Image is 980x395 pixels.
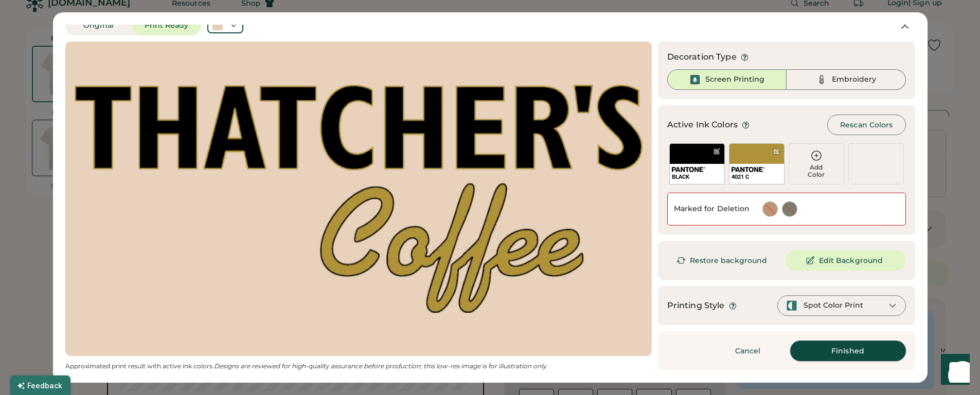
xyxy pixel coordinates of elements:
[832,74,876,85] div: Embroidery
[790,341,906,361] button: Finished
[667,51,737,63] div: Decoration Type
[732,167,765,172] img: 1024px-Pantone_logo.svg.png
[667,299,725,312] div: Printing Style
[65,15,132,35] button: Original
[674,204,750,214] div: Marked for Deletion
[705,74,764,85] div: Screen Printing
[732,173,782,181] div: 4021 C
[667,119,738,131] div: Active Ink Colors
[786,300,797,311] img: spot-color-green.svg
[132,15,201,35] button: Print Ready
[815,73,828,86] img: Thread%20-%20Unselected.svg
[712,341,784,361] button: Cancel
[786,250,905,271] button: Edit Background
[672,167,705,172] img: 1024px-Pantone_logo.svg.png
[689,73,701,86] img: Ink%20-%20Selected.svg
[214,362,548,370] em: Designs are reviewed for high-quality assurance before production; this low-res image is for illu...
[827,115,905,135] button: Rescan Colors
[931,349,975,393] iframe: Front Chat
[667,250,780,271] button: Restore background
[804,300,863,311] div: Spot Color Print
[65,362,652,370] div: Approximated print result with active ink colors.
[789,164,844,178] div: Add Color
[672,173,722,181] div: BLACK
